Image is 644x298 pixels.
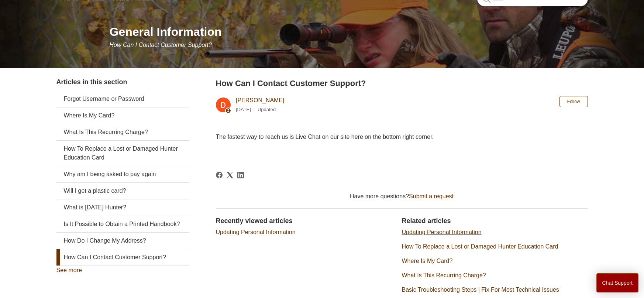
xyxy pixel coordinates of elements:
[258,107,276,112] li: Updated
[56,78,127,86] span: Articles in this section
[56,249,189,266] a: How Can I Contact Customer Support?
[402,243,558,250] a: How To Replace a Lost or Damaged Hunter Education Card
[402,272,486,278] a: What Is This Recurring Charge?
[110,42,212,48] span: How Can I Contact Customer Support?
[56,124,189,140] a: What Is This Recurring Charge?
[237,172,244,178] a: LinkedIn
[402,287,559,293] a: Basic Troubleshooting Steps | Fix For Most Technical Issues
[236,97,285,103] a: [PERSON_NAME]
[227,172,233,178] a: X Corp
[227,172,233,178] svg: Share this page on X Corp
[236,107,251,112] time: 04/11/2025, 13:45
[56,216,189,232] a: Is It Possible to Obtain a Printed Handbook?
[56,183,189,199] a: Will I get a plastic card?
[596,273,639,292] button: Chat Support
[216,172,223,178] svg: Share this page on Facebook
[56,233,189,249] a: How Do I Change My Address?
[409,193,454,199] a: Submit a request
[216,134,434,140] span: The fastest way to reach us is Live Chat on our site here on the bottom right corner.
[56,141,189,166] a: How To Replace a Lost or Damaged Hunter Education Card
[237,172,244,178] svg: Share this page on LinkedIn
[402,216,588,226] h2: Related articles
[56,91,189,107] a: Forgot Username or Password
[402,258,453,264] a: Where Is My Card?
[216,216,395,226] h2: Recently viewed articles
[110,23,588,41] h1: General Information
[56,199,189,216] a: What is [DATE] Hunter?
[56,166,189,182] a: Why am I being asked to pay again
[216,192,588,201] div: Have more questions?
[402,229,482,235] a: Updating Personal Information
[216,229,296,235] a: Updating Personal Information
[559,96,588,107] button: Follow Article
[216,172,223,178] a: Facebook
[216,77,588,89] h2: How Can I Contact Customer Support?
[56,107,189,124] a: Where Is My Card?
[56,267,82,273] a: See more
